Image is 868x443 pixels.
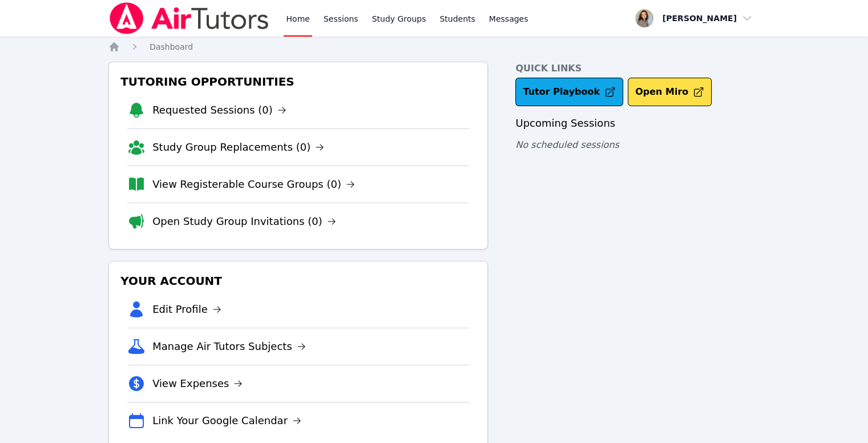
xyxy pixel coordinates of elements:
a: Requested Sessions (0) [152,102,286,118]
a: Study Group Replacements (0) [152,139,324,155]
span: Dashboard [150,42,193,51]
a: Dashboard [150,41,193,53]
nav: Breadcrumb [108,41,760,53]
button: Open Miro [628,78,712,106]
a: View Expenses [152,376,243,392]
a: Tutor Playbook [515,78,623,106]
h3: Upcoming Sessions [515,115,760,131]
img: Air Tutors [108,2,270,34]
a: View Registerable Course Groups (0) [152,176,355,192]
h3: Tutoring Opportunities [118,71,478,92]
a: Open Study Group Invitations (0) [152,214,336,229]
a: Edit Profile [152,301,221,317]
h3: Your Account [118,271,478,291]
span: Messages [489,13,528,25]
a: Manage Air Tutors Subjects [152,339,306,355]
a: Link Your Google Calendar [152,413,301,429]
span: No scheduled sessions [515,139,619,150]
h4: Quick Links [515,62,760,75]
